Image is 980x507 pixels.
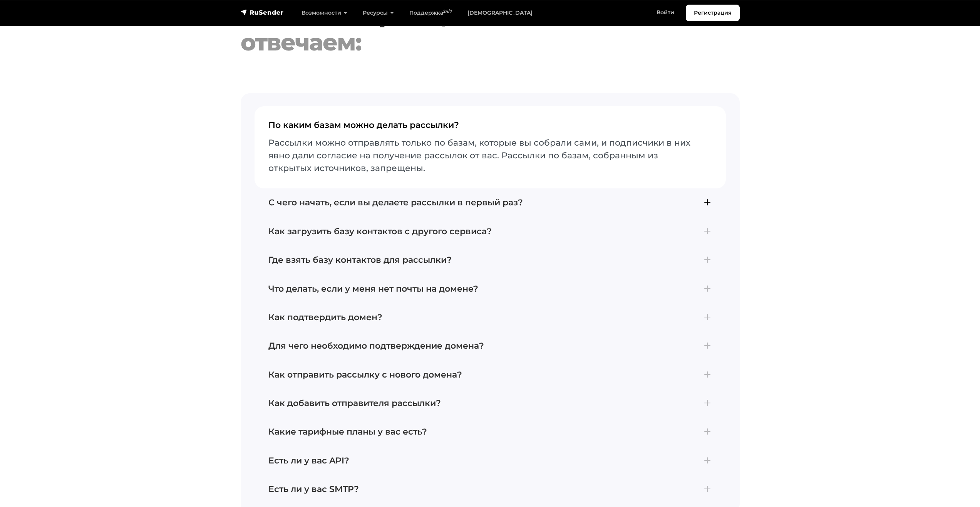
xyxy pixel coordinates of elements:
[649,5,682,20] a: Войти
[268,370,712,380] h4: Как отправить рассылку с нового домена?
[268,398,712,408] h4: Как добавить отправителя рассылки?
[241,1,697,56] h2: Частые вопросы,
[402,5,460,21] a: Поддержка24/7
[268,227,712,237] h4: Как загрузить базу контактов с другого сервиса?
[241,29,697,56] div: отвечаем:
[268,284,712,294] h4: Что делать, если у меня нет почты на домене?
[268,198,712,208] h4: С чего начать, если вы делаете рассылки в первый раз?
[443,9,452,14] sup: 24/7
[241,8,284,16] img: RuSender
[268,456,712,466] h4: Есть ли у вас API?
[268,484,712,494] h4: Есть ли у вас SMTP?
[268,255,712,265] h4: Где взять базу контактов для рассылки?
[268,120,712,136] h4: По каким базам можно делать рассылки?
[460,5,540,21] a: [DEMOGRAPHIC_DATA]
[268,341,712,351] h4: Для чего необходимо подтверждение домена?
[268,312,712,322] h4: Как подтвердить домен?
[355,5,402,21] a: Ресурсы
[686,5,740,21] a: Регистрация
[294,5,355,21] a: Возможности
[268,136,712,175] p: Рассылки можно отправлять только по базам, которые вы собрали сами, и подписчики в них явно дали ...
[268,427,712,437] h4: Какие тарифные планы у вас есть?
